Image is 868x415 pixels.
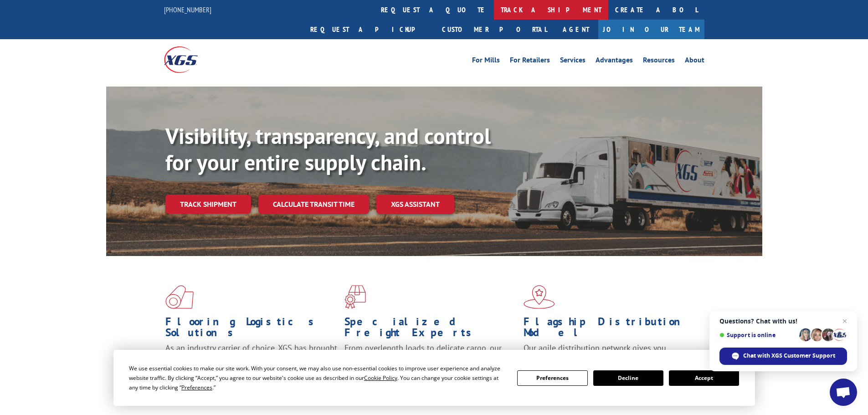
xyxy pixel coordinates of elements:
a: Customer Portal [435,20,554,39]
p: From overlength loads to delicate cargo, our experienced staff knows the best way to move your fr... [344,343,517,383]
span: Cookie Policy [364,374,397,382]
a: Services [560,56,586,67]
a: Advantages [596,56,633,67]
img: xgs-icon-focused-on-flooring-red [344,285,366,309]
span: As an industry carrier of choice, XGS has brought innovation and dedication to flooring logistics... [165,343,337,375]
a: Calculate transit time [258,195,369,214]
span: Close chat [839,316,850,327]
a: Track shipment [165,195,251,214]
span: Support is online [719,332,796,338]
a: [PHONE_NUMBER] [164,5,211,14]
a: For Retailers [510,56,550,67]
button: Accept [669,370,739,386]
a: Resources [643,56,675,67]
a: About [685,56,704,67]
button: Decline [593,370,663,386]
img: xgs-icon-total-supply-chain-intelligence-red [165,285,194,309]
h1: Flooring Logistics Solutions [165,316,338,343]
span: Preferences [181,384,212,391]
button: Preferences [517,370,587,386]
a: Join Our Team [598,20,704,39]
div: Chat with XGS Customer Support [719,348,847,365]
div: Cookie Consent Prompt [113,350,755,406]
div: We use essential cookies to make our site work. With your consent, we may also use non-essential ... [129,364,506,392]
a: Agent [554,20,598,39]
h1: Specialized Freight Experts [344,316,517,343]
div: Open chat [830,379,857,406]
a: XGS ASSISTANT [376,195,454,214]
img: xgs-icon-flagship-distribution-model-red [524,285,555,309]
span: Our agile distribution network gives you nationwide inventory management on demand. [524,343,691,364]
a: For Mills [472,56,500,67]
span: Chat with XGS Customer Support [743,352,835,360]
b: Visibility, transparency, and control for your entire supply chain. [165,122,491,176]
h1: Flagship Distribution Model [524,316,696,343]
a: Request a pickup [303,20,435,39]
span: Questions? Chat with us! [719,318,847,325]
